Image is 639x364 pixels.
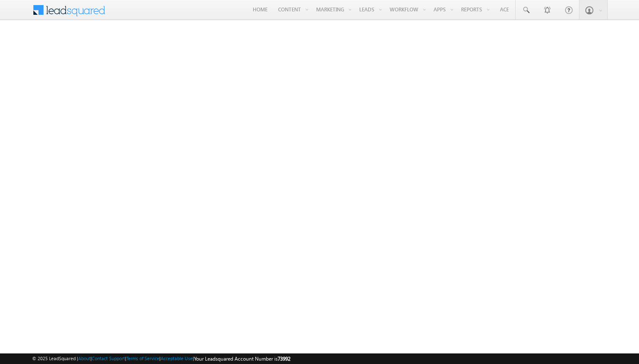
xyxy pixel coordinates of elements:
a: Terms of Service [126,356,159,361]
span: 73992 [278,356,290,362]
a: Contact Support [92,356,125,361]
a: Acceptable Use [161,356,193,361]
span: © 2025 LeadSquared | | | | | [32,355,290,363]
span: Your Leadsquared Account Number is [194,356,290,362]
a: About [78,356,90,361]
